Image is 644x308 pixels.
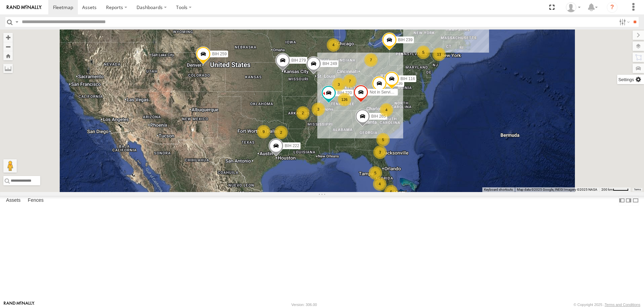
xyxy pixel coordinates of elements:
[616,17,631,27] label: Search Filter Options
[322,61,337,66] span: BIH 249
[373,145,387,159] div: 3
[599,187,631,192] button: Map Scale: 200 km per 43 pixels
[388,81,402,85] span: BIH 236
[384,185,398,198] div: 6
[3,159,17,173] button: Drag Pegman onto the map to open Street View
[484,187,513,192] button: Keyboard shortcuts
[369,166,382,180] div: 5
[398,38,413,42] span: BIH 239
[7,5,42,10] img: rand-logo.svg
[3,42,13,51] button: Zoom out
[574,303,640,307] div: © Copyright 2025 -
[517,188,597,191] span: Map data ©2025 Google, INEGI Imagery ©2025 NASA
[634,188,641,191] a: Terms (opens in new tab)
[14,17,19,27] label: Search Query
[212,51,226,56] span: BIH 259
[291,58,306,63] span: BIH 279
[605,303,640,307] a: Terms and Conditions
[563,2,583,12] div: Nele .
[285,143,299,148] span: BIH 222
[370,89,438,94] span: Not in Service [GEOGRAPHIC_DATA]
[601,188,613,191] span: 200 km
[619,196,625,205] label: Dock Summary Table to the Left
[380,103,393,117] div: 4
[432,48,446,61] div: 13
[338,93,351,106] div: 126
[332,78,345,91] div: 3
[312,103,325,116] div: 3
[327,38,340,52] div: 4
[4,301,35,308] a: Visit our Website
[3,51,13,60] button: Zoom Home
[337,90,352,95] span: BIH 220
[291,303,317,307] div: Version: 306.00
[24,196,47,205] label: Fences
[364,53,378,67] div: 7
[371,114,386,118] span: BIH 265
[376,133,390,146] div: 5
[400,76,415,81] span: BIH 116
[417,46,430,59] div: 5
[296,106,310,120] div: 2
[625,196,632,205] label: Dock Summary Table to the Right
[607,2,618,13] i: ?
[617,75,644,84] label: Map Settings
[3,196,24,205] label: Assets
[3,33,13,42] button: Zoom in
[632,196,639,205] label: Hide Summary Table
[343,74,357,88] div: 7
[274,126,288,139] div: 2
[373,177,386,191] div: 4
[3,64,13,73] label: Measure
[257,125,270,138] div: 9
